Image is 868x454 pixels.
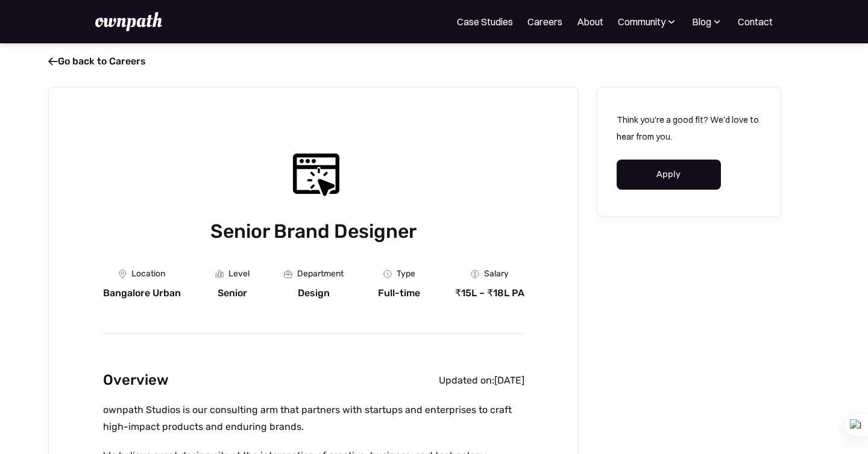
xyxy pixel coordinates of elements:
[692,14,711,29] div: Blog
[228,269,250,279] div: Level
[131,269,165,279] div: Location
[103,287,181,299] div: Bangalore Urban
[284,270,292,278] img: Portfolio Icon - Job Board X Webflow Template
[119,269,127,279] img: Location Icon - Job Board X Webflow Template
[103,402,524,435] p: ownpath Studios is our consulting arm that partners with startups and enterprises to craft high-i...
[527,14,562,29] a: Careers
[103,217,524,245] h1: Senior Brand Designer
[618,14,665,29] div: Community
[617,111,761,145] p: Think you're a good fit? We'd love to hear from you.
[48,55,146,67] a: Go back to Careers
[48,55,58,67] span: 
[617,160,721,190] a: Apply
[103,368,169,392] h2: Overview
[618,14,678,29] div: Community
[215,270,224,278] img: Graph Icon - Job Board X Webflow Template
[471,270,479,278] img: Money Icon - Job Board X Webflow Template
[298,287,330,299] div: Design
[494,375,524,387] div: [DATE]
[378,287,420,299] div: Full-time
[455,287,524,299] div: ₹15L – ₹18L PA
[297,269,344,279] div: Department
[439,375,494,387] div: Updated on:
[397,269,415,279] div: Type
[457,14,513,29] a: Case Studies
[484,269,509,279] div: Salary
[692,14,723,29] div: Blog
[738,14,773,29] a: Contact
[383,270,392,278] img: Clock Icon - Job Board X Webflow Template
[577,14,603,29] a: About
[218,287,247,299] div: Senior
